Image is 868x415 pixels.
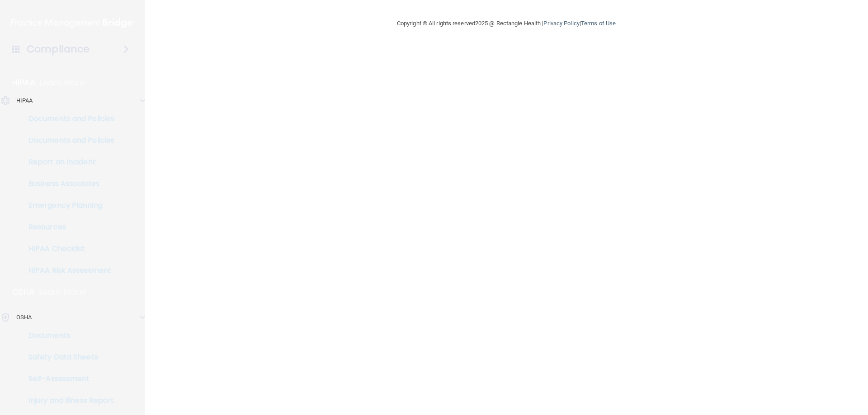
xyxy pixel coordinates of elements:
p: Learn More! [40,77,88,88]
img: PMB logo [11,14,134,32]
p: HIPAA [16,95,33,106]
a: Privacy Policy [543,20,579,27]
a: Terms of Use [581,20,616,27]
p: Documents and Policies [6,114,129,123]
p: Injury and Illness Report [6,396,129,405]
p: HIPAA Checklist [6,244,129,253]
p: OSHA [16,312,32,323]
h4: Compliance [27,43,90,56]
p: Documents [6,331,129,340]
p: Business Associates [6,179,129,188]
p: Documents and Policies [6,136,129,145]
p: Emergency Planning [6,201,129,210]
p: OSHA [12,287,35,298]
p: Self-Assessment [6,374,129,383]
p: Resources [6,223,129,232]
p: Report an Incident [6,158,129,167]
p: Safety Data Sheets [6,353,129,362]
p: HIPAA Risk Assessment [6,266,129,275]
p: Learn More! [39,287,87,298]
p: HIPAA [12,77,35,88]
div: Copyright © All rights reserved 2025 @ Rectangle Health | | [341,9,671,38]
